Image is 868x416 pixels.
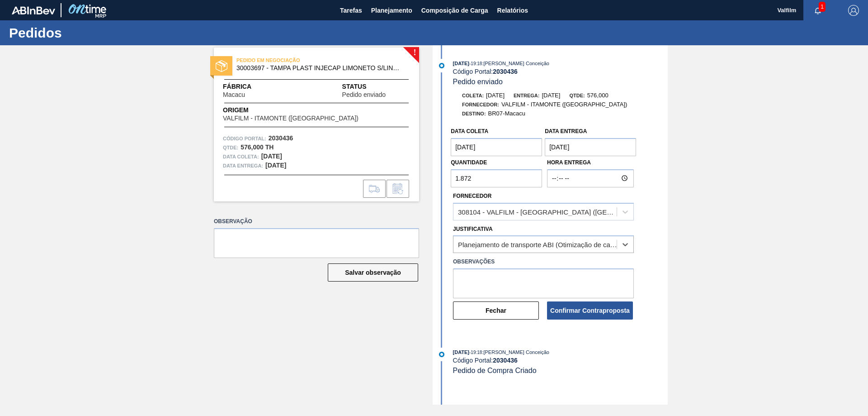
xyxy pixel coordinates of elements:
[9,28,170,38] h1: Pedidos
[265,162,286,169] strong: [DATE]
[453,255,634,268] label: Observações
[453,61,469,66] span: [DATE]
[462,93,484,98] span: Coleta:
[12,6,55,14] img: TNhmsLtSVTkK8tSr43FrP2fwEKptu5GPRR3wAAAABJRU5ErkJggg==
[453,68,668,75] div: Código Portal:
[547,156,634,169] label: Hora Entrega
[587,92,609,99] span: 576,000
[482,349,549,355] span: : [PERSON_NAME] Conceição
[453,367,537,374] span: Pedido de Compra Criado
[241,143,274,151] strong: 576,000 TH
[236,65,401,72] span: 30003697 - TAMPA PLAST INJECAP LIMONETO S/LINER
[439,352,444,357] img: atual
[223,91,245,98] span: Macacu
[819,2,826,12] span: 1
[439,63,444,68] img: atual
[542,92,560,99] span: [DATE]
[269,134,293,142] strong: 2030436
[451,138,542,156] input: dd/mm/yyyy
[497,5,528,16] span: Relatórios
[462,102,499,107] span: Fornecedor:
[545,128,587,134] label: Data entrega
[328,263,418,282] button: Salvar observação
[363,180,386,198] div: Ir para Composição de Carga
[493,357,518,364] strong: 2030436
[458,241,618,249] div: Planejamento de transporte ABI (Otimização de caminhão etc.)
[387,180,409,198] div: Informar alteração no pedido
[453,301,539,320] button: Fechar
[803,4,832,17] button: Notificações
[514,93,539,98] span: Entrega:
[493,68,518,75] strong: 2030436
[453,357,668,364] div: Código Portal:
[453,78,503,86] span: Pedido enviado
[458,208,618,215] div: 308104 - VALFILM - [GEOGRAPHIC_DATA] ([GEOGRAPHIC_DATA])
[342,82,410,91] span: Status
[421,5,488,16] span: Composição de Carga
[371,5,412,16] span: Planejamento
[469,61,482,66] span: - 19:18
[453,193,491,199] label: Fornecedor
[342,91,386,98] span: Pedido enviado
[216,60,227,72] img: status
[451,128,488,134] label: Data coleta
[261,153,282,160] strong: [DATE]
[223,105,384,115] span: Origem
[214,215,419,228] label: Observação
[223,134,266,143] span: Código Portal:
[223,152,259,161] span: Data coleta:
[488,110,525,117] span: BR07-Macacu
[236,56,363,65] span: PEDIDO EM NEGOCIAÇÃO
[451,159,487,166] label: Quantidade
[482,61,549,66] span: : [PERSON_NAME] Conceição
[223,82,274,91] span: Fábrica
[340,5,362,16] span: Tarefas
[223,115,359,122] span: VALFILM - ITAMONTE ([GEOGRAPHIC_DATA])
[462,111,486,116] span: Destino:
[569,93,585,98] span: Qtde:
[469,350,482,355] span: - 19:18
[453,226,493,232] label: Justificativa
[486,92,505,99] span: [DATE]
[547,301,633,320] button: Confirmar Contraproposta
[545,138,636,156] input: dd/mm/yyyy
[223,161,263,170] span: Data entrega:
[453,349,469,355] span: [DATE]
[848,5,859,16] img: Logout
[501,101,627,108] span: VALFILM - ITAMONTE ([GEOGRAPHIC_DATA])
[223,143,238,152] span: Qtde :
